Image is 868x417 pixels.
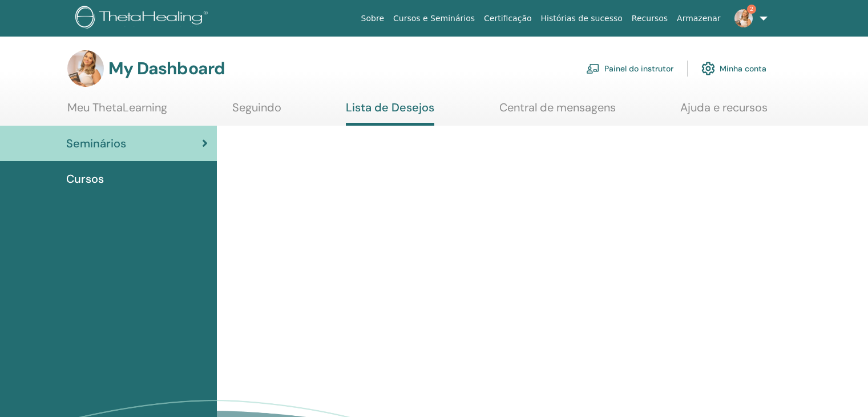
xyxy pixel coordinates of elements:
[680,101,768,123] a: Ajuda e recursos
[701,56,766,81] a: Minha conta
[75,6,212,31] img: logo.png
[479,8,536,29] a: Certificação
[734,9,753,27] img: default.jpg
[66,135,126,152] span: Seminários
[66,170,104,187] span: Cursos
[232,101,281,123] a: Seguindo
[357,8,389,29] a: Sobre
[672,8,725,29] a: Armazenar
[586,56,673,81] a: Painel do instrutor
[536,8,627,29] a: Histórias de sucesso
[586,63,600,74] img: chalkboard-teacher.svg
[346,101,434,126] a: Lista de Desejos
[67,50,104,87] img: default.jpg
[67,101,167,123] a: Meu ThetaLearning
[627,8,672,29] a: Recursos
[747,5,756,14] span: 2
[499,101,616,123] a: Central de mensagens
[108,58,225,79] h3: My Dashboard
[701,59,715,78] img: cog.svg
[389,8,479,29] a: Cursos e Seminários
